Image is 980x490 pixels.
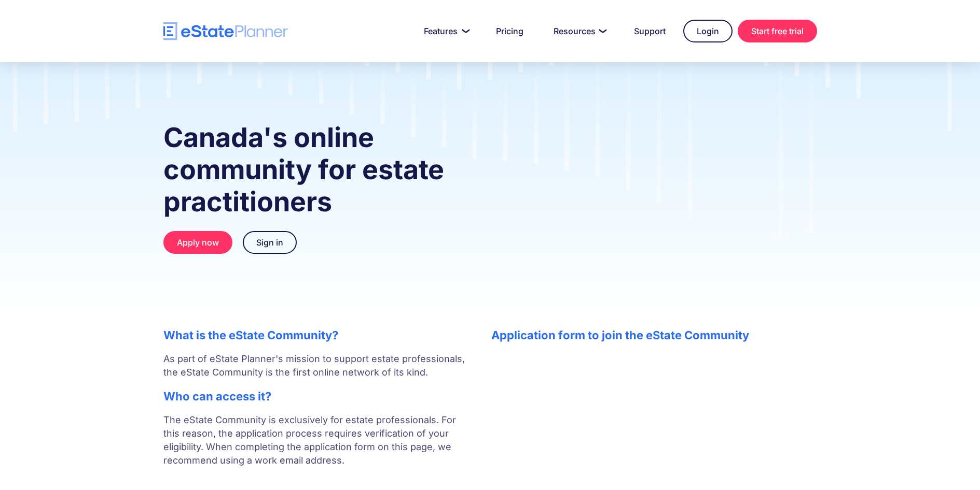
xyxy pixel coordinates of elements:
[411,21,478,41] a: Features
[541,21,616,41] a: Resources
[738,20,817,42] a: Start free trial
[163,352,471,379] p: As part of eState Planner's mission to support estate professionals, the eState Community is the ...
[243,231,297,254] a: Sign in
[163,390,471,403] h2: Who can access it?
[163,231,232,254] a: Apply now
[491,328,817,342] h2: Application form to join the eState Community
[163,328,471,342] h2: What is the eState Community?
[622,21,678,41] a: Support
[163,121,444,218] strong: Canada's online community for estate practitioners
[484,21,536,41] a: Pricing
[683,20,733,42] a: Login
[163,413,471,481] p: The eState Community is exclusively for estate professionals. For this reason, the application pr...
